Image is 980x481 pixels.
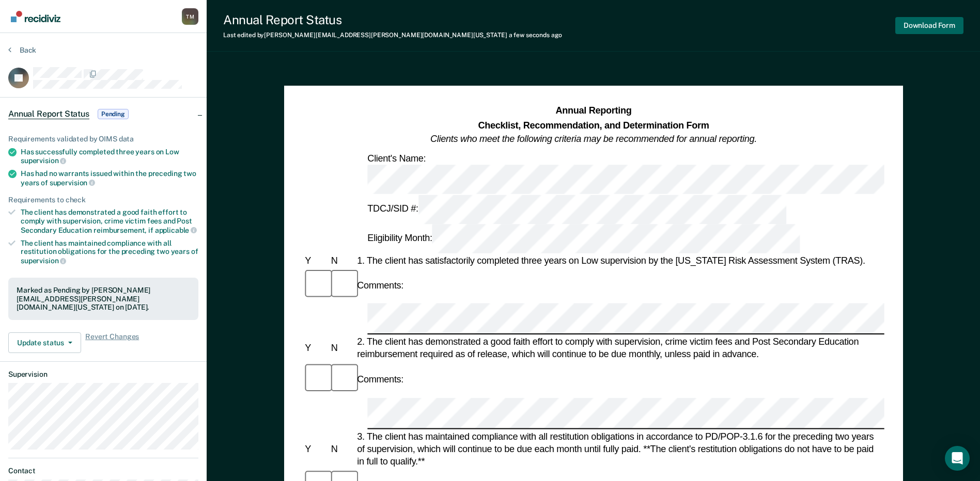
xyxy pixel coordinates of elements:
[21,256,66,265] span: supervision
[355,254,884,267] div: 1. The client has satisfactorily completed three years on Low supervision by the [US_STATE] Risk ...
[8,332,81,353] button: Update status
[355,373,406,386] div: Comments:
[303,443,329,455] div: Y
[8,135,198,143] div: Requirements validated by OIMS data
[8,45,36,55] button: Back
[17,286,190,312] div: Marked as Pending by [PERSON_NAME][EMAIL_ADDRESS][PERSON_NAME][DOMAIN_NAME][US_STATE] on [DATE].
[329,342,354,355] div: N
[21,148,198,165] div: Has successfully completed three years on Low
[895,17,963,34] button: Download Form
[21,239,198,265] div: The client has maintained compliance with all restitution obligations for the preceding two years of
[355,430,884,468] div: 3. The client has maintained compliance with all restitution obligations in accordance to PD/POP-...
[155,226,197,234] span: applicable
[182,8,198,25] button: Profile dropdown button
[365,224,802,253] div: Eligibility Month:
[8,370,198,379] dt: Supervision
[8,196,198,204] div: Requirements to check
[555,106,631,116] strong: Annual Reporting
[945,446,970,471] div: Open Intercom Messenger
[8,109,89,119] span: Annual Report Status
[478,120,709,130] strong: Checklist, Recommendation, and Determination Form
[8,467,198,475] dt: Contact
[509,31,562,39] span: a few seconds ago
[303,254,329,267] div: Y
[85,332,139,353] span: Revert Changes
[303,342,329,355] div: Y
[329,254,354,267] div: N
[11,11,60,22] img: Recidiviz
[50,179,95,187] span: supervision
[21,156,66,165] span: supervision
[98,109,129,119] span: Pending
[430,134,757,144] em: Clients who meet the following criteria may be recommended for annual reporting.
[365,195,788,224] div: TDCJ/SID #:
[355,279,406,292] div: Comments:
[355,336,884,361] div: 2. The client has demonstrated a good faith effort to comply with supervision, crime victim fees ...
[223,12,562,27] div: Annual Report Status
[21,208,198,234] div: The client has demonstrated a good faith effort to comply with supervision, crime victim fees and...
[21,169,198,187] div: Has had no warrants issued within the preceding two years of
[329,443,354,455] div: N
[223,31,562,39] div: Last edited by [PERSON_NAME][EMAIL_ADDRESS][PERSON_NAME][DOMAIN_NAME][US_STATE]
[182,8,198,25] div: T M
